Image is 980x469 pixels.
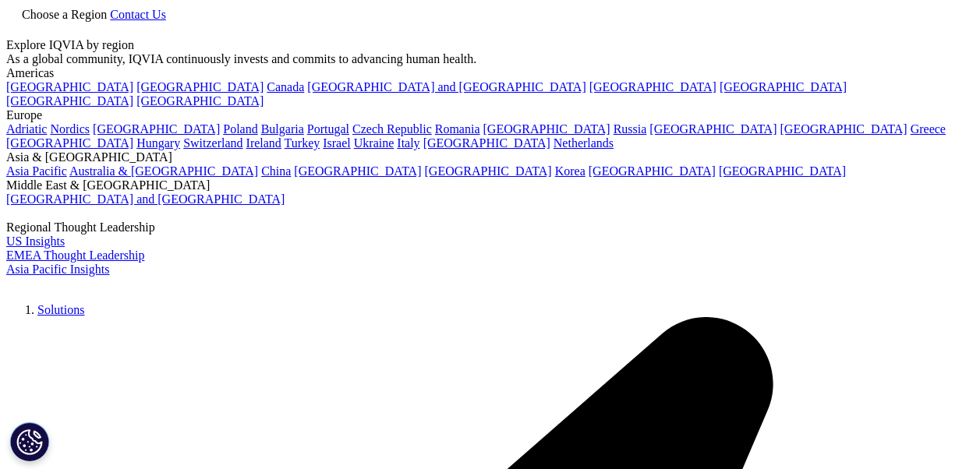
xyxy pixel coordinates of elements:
[6,80,133,93] a: [GEOGRAPHIC_DATA]
[483,122,610,136] a: [GEOGRAPHIC_DATA]
[69,164,258,178] a: Australia & [GEOGRAPHIC_DATA]
[136,80,264,93] a: [GEOGRAPHIC_DATA]
[589,164,716,178] a: [GEOGRAPHIC_DATA]
[6,164,67,178] a: Asia Pacific
[223,122,257,136] a: Poland
[110,8,166,21] a: Contact Us
[719,164,846,178] a: [GEOGRAPHIC_DATA]
[352,122,432,136] a: Czech Republic
[6,178,974,192] div: Middle East & [GEOGRAPHIC_DATA]
[6,94,133,108] a: [GEOGRAPHIC_DATA]
[6,192,285,206] a: [GEOGRAPHIC_DATA] and [GEOGRAPHIC_DATA]
[6,150,974,164] div: Asia & [GEOGRAPHIC_DATA]
[589,80,716,93] a: [GEOGRAPHIC_DATA]
[354,136,394,150] a: Ukraine
[267,80,304,93] a: Canada
[780,122,907,136] a: [GEOGRAPHIC_DATA]
[6,136,133,150] a: [GEOGRAPHIC_DATA]
[6,122,47,136] a: Adriatic
[6,38,974,52] div: Explore IQVIA by region
[183,136,242,150] a: Switzerland
[294,164,421,178] a: [GEOGRAPHIC_DATA]
[6,108,974,122] div: Europe
[614,122,647,136] a: Russia
[720,80,847,93] a: [GEOGRAPHIC_DATA]
[307,122,349,136] a: Portugal
[136,94,264,108] a: [GEOGRAPHIC_DATA]
[37,303,84,316] a: Solutions
[425,164,552,178] a: [GEOGRAPHIC_DATA]
[307,80,586,93] a: [GEOGRAPHIC_DATA] and [GEOGRAPHIC_DATA]
[435,122,480,136] a: Romania
[285,136,320,150] a: Turkey
[397,136,419,150] a: Italy
[555,164,586,178] a: Korea
[554,136,614,150] a: Netherlands
[6,249,144,262] a: EMEA Thought Leadership
[649,122,777,136] a: [GEOGRAPHIC_DATA]
[10,422,49,461] button: Cookies Settings
[6,220,974,235] div: Regional Thought Leadership
[6,263,109,276] a: Asia Pacific Insights
[22,8,107,21] span: Choose a Region
[136,136,180,150] a: Hungary
[50,122,90,136] a: Nordics
[246,136,281,150] a: Ireland
[6,235,65,248] a: US Insights
[911,122,946,136] a: Greece
[423,136,550,150] a: [GEOGRAPHIC_DATA]
[6,66,974,80] div: Americas
[261,164,291,178] a: China
[323,136,351,150] a: Israel
[6,52,974,66] div: As a global community, IQVIA continuously invests and commits to advancing human health.
[261,122,304,136] a: Bulgaria
[93,122,220,136] a: [GEOGRAPHIC_DATA]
